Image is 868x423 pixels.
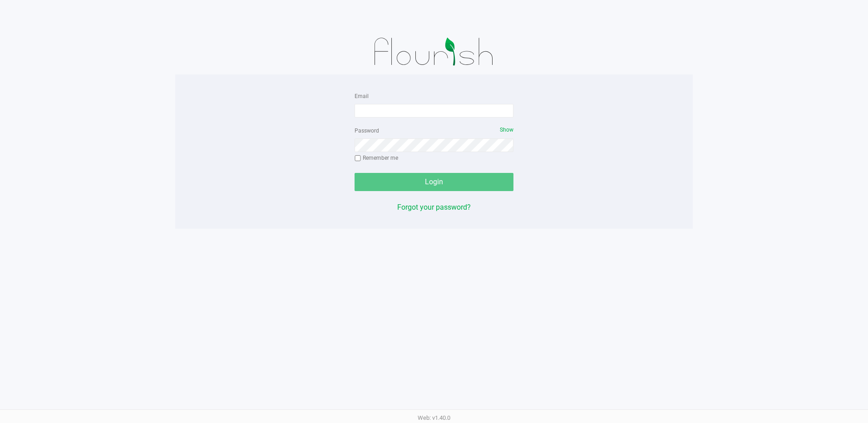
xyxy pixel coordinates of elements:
[418,414,450,421] span: Web: v1.40.0
[355,154,398,162] label: Remember me
[397,202,471,213] button: Forgot your password?
[355,127,379,135] label: Password
[355,92,369,100] label: Email
[355,155,361,162] input: Remember me
[500,127,513,133] span: Show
